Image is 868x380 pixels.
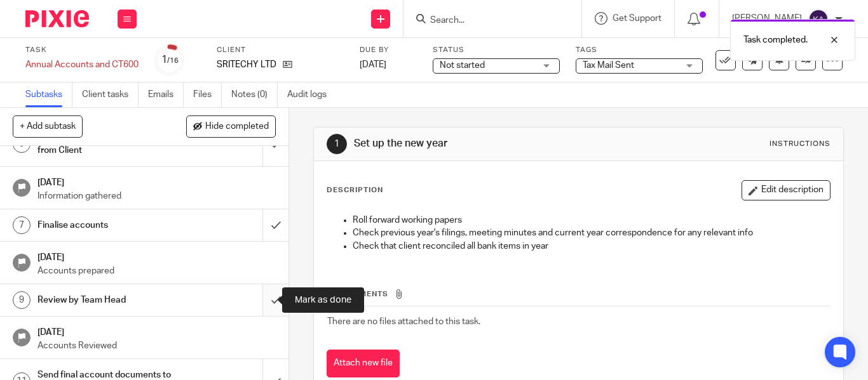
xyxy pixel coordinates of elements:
[217,58,276,71] p: SRITECHY LTD
[13,216,31,234] div: 7
[429,15,543,27] input: Search
[186,115,276,137] button: Hide completed
[25,58,139,71] div: Annual Accounts and CT600
[440,61,485,70] span: Not started
[37,265,276,277] p: Accounts prepared
[742,180,831,200] button: Edit description
[770,139,831,149] div: Instructions
[287,82,336,107] a: Audit logs
[13,115,83,137] button: + Add subtask
[360,45,417,55] label: Due by
[583,61,634,70] span: Tax Mail Sent
[354,137,606,150] h1: Set up the new year
[231,82,278,107] a: Notes (0)
[37,190,276,202] p: Information gathered
[353,240,830,252] p: Check that client reconciled all bank items in year
[193,82,222,107] a: Files
[327,291,388,298] span: Attachments
[82,82,139,107] a: Client tasks
[327,185,383,195] p: Description
[327,317,480,326] span: There are no files attached to this task.
[37,291,179,310] h1: Review by Team Head
[37,173,276,189] h1: [DATE]
[148,82,184,107] a: Emails
[25,82,72,107] a: Subtasks
[25,45,139,55] label: Task
[37,216,179,235] h1: Finalise accounts
[327,134,347,154] div: 1
[353,214,830,226] p: Roll forward working papers
[743,34,808,46] p: Task completed.
[353,226,830,239] p: Check previous year's filings, meeting minutes and current year correspondence for any relevant info
[167,57,179,64] small: /16
[217,45,344,55] label: Client
[433,45,560,55] label: Status
[37,248,276,264] h1: [DATE]
[205,122,269,132] span: Hide completed
[327,350,400,378] button: Attach new file
[161,53,179,67] div: 1
[13,291,31,309] div: 9
[37,339,276,352] p: Accounts Reviewed
[360,60,386,69] span: [DATE]
[808,9,829,29] img: svg%3E
[25,10,89,27] img: Pixie
[37,323,276,339] h1: [DATE]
